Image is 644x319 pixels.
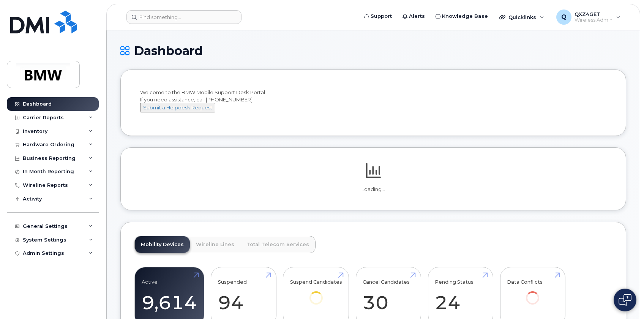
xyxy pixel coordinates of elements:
[619,294,631,306] img: Open chat
[140,104,215,111] a: Submit a Helpdesk Request
[290,272,342,315] a: Suspend Candidates
[134,186,612,193] p: Loading...
[240,236,315,253] a: Total Telecom Services
[140,103,215,112] button: Submit a Helpdesk Request
[120,44,626,57] h1: Dashboard
[140,89,606,119] div: Welcome to the BMW Mobile Support Desk Portal If you need assistance, call [PHONE_NUMBER].
[135,236,190,253] a: Mobility Devices
[190,236,240,253] a: Wireline Lines
[507,272,558,315] a: Data Conflicts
